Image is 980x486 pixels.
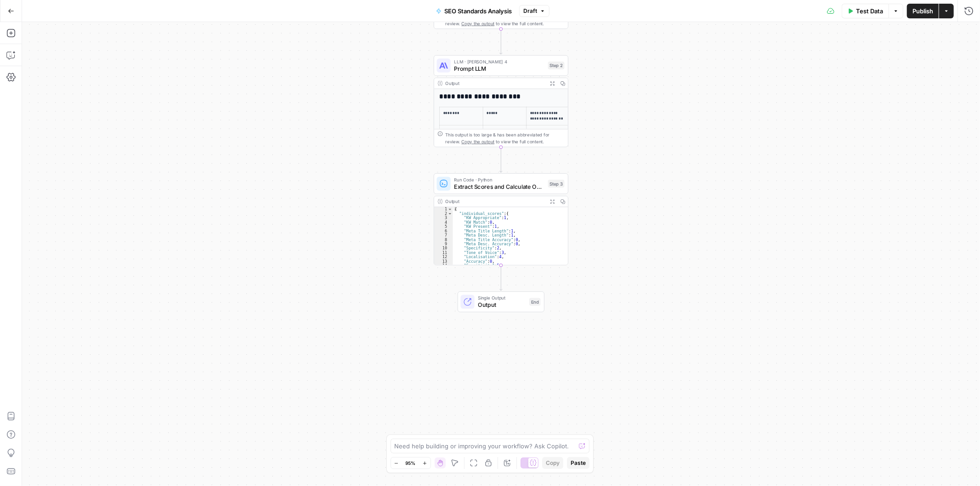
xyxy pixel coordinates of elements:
g: Edge from step_2 to step_3 [500,147,503,173]
div: This output is too large & has been abbreviated for review. to view the full content. [445,13,564,27]
div: This output is too large & has been abbreviated for review. to view the full content. [445,131,564,145]
div: 11 [434,250,453,254]
div: 1 [434,207,453,211]
span: Toggle code folding, rows 2 through 15 [448,211,452,215]
span: Test Data [856,6,883,16]
div: 12 [434,255,453,259]
button: SEO Standards Analysis [431,4,517,18]
span: Output [478,300,526,309]
button: Publish [907,4,939,18]
div: 13 [434,259,453,263]
div: 14 [434,264,453,268]
button: Draft [519,5,549,17]
span: Toggle code folding, rows 1 through 24 [448,207,452,211]
div: Step 2 [548,62,565,69]
span: Extract Scores and Calculate Overall Rating [454,182,544,191]
span: LLM · [PERSON_NAME] 4 [454,58,544,65]
span: Prompt LLM [454,64,544,73]
div: End [529,298,541,306]
div: 10 [434,246,453,250]
button: Copy [542,457,563,469]
span: Copy [546,459,560,467]
div: Output [445,80,544,87]
span: Copy the output [461,21,494,26]
div: Step 3 [548,180,565,187]
div: 8 [434,237,453,242]
span: Run Code · Python [454,176,544,183]
div: 4 [434,220,453,224]
span: Copy the output [461,139,494,144]
span: 95% [406,459,416,467]
div: Output [445,198,544,205]
span: Paste [571,459,586,467]
span: Single Output [478,294,526,301]
div: 9 [434,242,453,246]
div: 3 [434,216,453,220]
div: 2 [434,211,453,215]
span: Publish [912,6,933,16]
div: Run Code · PythonExtract Scores and Calculate Overall RatingStep 3Output{ "individual_scores":{ "... [434,173,568,265]
button: Paste [567,457,589,469]
div: Single OutputOutputEnd [434,291,568,312]
span: SEO Standards Analysis [444,6,512,16]
g: Edge from step_1 to step_2 [500,29,503,54]
button: Test Data [842,4,889,18]
div: 5 [434,225,453,229]
g: Edge from step_3 to end [500,266,503,291]
div: 6 [434,229,453,233]
span: Draft [523,7,537,15]
div: 7 [434,233,453,237]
